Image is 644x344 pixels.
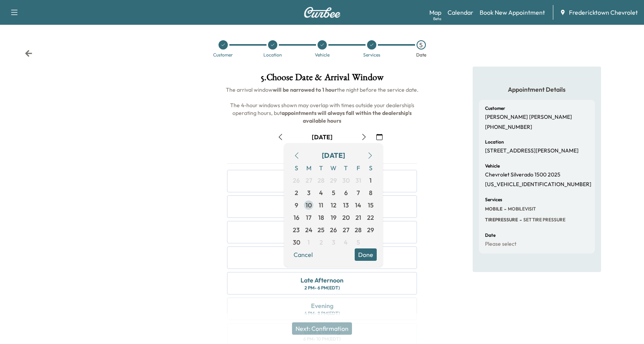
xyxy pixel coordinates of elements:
[357,188,360,197] span: 7
[364,162,377,174] span: S
[343,225,349,234] span: 27
[368,200,374,210] span: 15
[485,241,516,248] p: Please select
[331,213,337,222] span: 19
[433,16,441,22] div: Beta
[327,162,340,174] span: W
[485,164,500,168] h6: Vehicle
[342,176,350,185] span: 30
[330,176,337,185] span: 29
[306,176,312,185] span: 27
[290,162,302,174] span: S
[306,200,312,210] span: 10
[305,225,313,234] span: 24
[290,248,316,261] button: Cancel
[318,213,324,222] span: 18
[293,225,300,234] span: 23
[344,188,348,197] span: 6
[301,276,343,285] div: Late Afternoon
[25,50,32,57] div: Back
[322,150,345,161] div: [DATE]
[417,40,426,50] div: 5
[355,176,361,185] span: 31
[307,238,310,247] span: 1
[367,225,374,234] span: 29
[282,110,413,124] b: appointments will always fall within the dealership's available hours
[295,188,298,197] span: 2
[273,86,337,93] b: will be narrowed to 1 hour
[480,8,545,17] a: Book New Appointment
[485,181,591,188] p: [US_VEHICLE_IDENTIFICATION_NUMBER]
[569,8,638,17] span: Fredericktown Chevrolet
[213,53,233,57] div: Customer
[448,8,473,17] a: Calendar
[369,176,372,185] span: 1
[357,238,360,247] span: 5
[485,114,572,121] p: [PERSON_NAME] [PERSON_NAME]
[485,197,502,202] h6: Services
[518,216,522,224] span: -
[485,106,505,111] h6: Customer
[479,85,595,94] h5: Appointment Details
[221,73,423,86] h1: 5 . Choose Date & Arrival Window
[485,206,502,212] span: MOBILE
[429,8,441,17] a: MapBeta
[304,7,341,18] img: Curbee Logo
[355,213,361,222] span: 21
[315,53,330,57] div: Vehicle
[344,238,348,247] span: 4
[263,53,282,57] div: Location
[340,162,352,174] span: T
[485,124,532,131] p: [PHONE_NUMBER]
[332,238,335,247] span: 3
[485,140,504,144] h6: Location
[318,225,325,234] span: 25
[355,248,377,261] button: Done
[369,188,372,197] span: 8
[293,238,300,247] span: 30
[306,213,311,222] span: 17
[319,238,323,247] span: 2
[522,217,565,223] span: SET TIRE PRESSURE
[367,213,374,222] span: 22
[485,217,518,223] span: TIREPRESSURE
[226,86,419,124] span: The arrival window the night before the service date. The 4-hour windows shown may overlap with t...
[312,133,333,141] div: [DATE]
[307,188,311,197] span: 3
[295,200,298,210] span: 9
[318,176,325,185] span: 28
[304,285,340,291] div: 2 PM - 6 PM (EDT)
[355,225,362,234] span: 28
[332,188,335,197] span: 5
[319,188,323,197] span: 4
[302,162,315,174] span: M
[319,200,323,210] span: 11
[355,200,361,210] span: 14
[502,205,506,213] span: -
[506,206,536,212] span: MOBILEVISIT
[485,233,495,238] h6: Date
[294,213,299,222] span: 16
[485,147,579,154] p: [STREET_ADDRESS][PERSON_NAME]
[342,213,350,222] span: 20
[352,162,364,174] span: F
[485,171,560,178] p: Chevrolet Silverado 1500 2025
[343,200,349,210] span: 13
[363,53,380,57] div: Services
[330,225,337,234] span: 26
[315,162,327,174] span: T
[331,200,337,210] span: 12
[416,53,426,57] div: Date
[293,176,300,185] span: 26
